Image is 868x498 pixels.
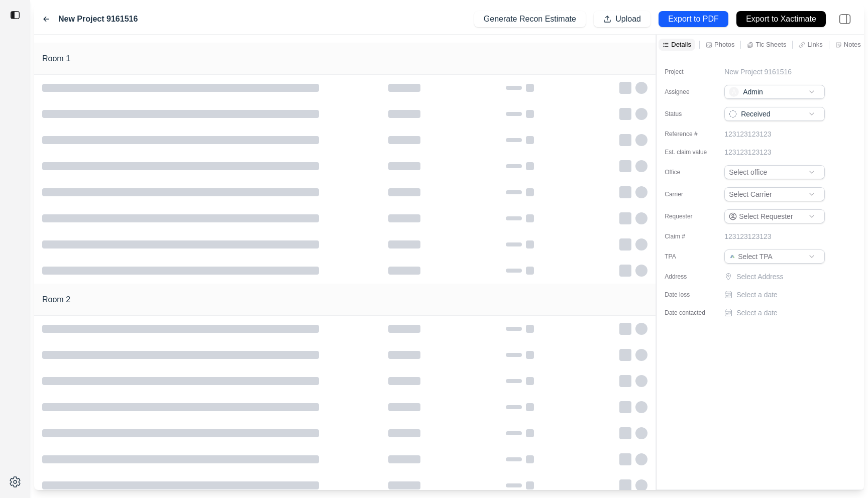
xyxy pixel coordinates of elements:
p: Export to Xactimate [746,14,816,25]
label: Est. claim value [665,148,715,156]
p: Notes [844,40,861,49]
label: Date loss [665,291,715,299]
p: Upload [615,14,641,25]
button: Generate Recon Estimate [474,11,586,27]
button: Export to PDF [659,11,728,27]
label: Claim # [665,232,715,240]
h1: Room 2 [42,294,70,306]
p: Tic Sheets [755,40,786,49]
p: Links [807,40,822,49]
img: toggle sidebar [10,10,20,20]
label: New Project 9161516 [58,13,138,25]
label: Reference # [665,130,715,138]
label: Project [665,68,715,76]
p: 123123123123 [724,147,771,157]
img: right-panel.svg [834,8,856,30]
p: 123123123123 [724,129,771,139]
label: Office [665,168,715,176]
label: TPA [665,253,715,261]
label: Assignee [665,88,715,96]
p: Export to PDF [668,14,718,25]
p: Select a date [736,308,778,318]
label: Address [665,273,715,281]
button: Export to Xactimate [736,11,826,27]
p: Select a date [736,290,778,300]
p: New Project 9161516 [724,67,792,77]
p: Generate Recon Estimate [484,14,576,25]
p: 123123123123 [724,231,771,241]
button: Upload [594,11,650,27]
p: Select Address [736,272,827,282]
h1: Room 1 [42,53,70,65]
label: Status [665,110,715,118]
p: Photos [714,40,734,49]
p: Details [671,40,691,49]
label: Carrier [665,190,715,198]
label: Date contacted [665,309,715,317]
label: Requester [665,212,715,220]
